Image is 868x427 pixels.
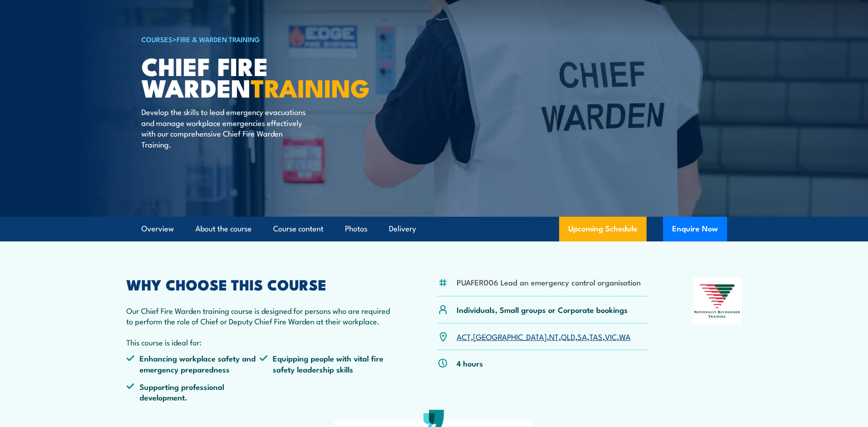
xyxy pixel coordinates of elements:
[141,217,174,241] a: Overview
[589,331,603,342] a: TAS
[273,217,323,241] a: Course content
[605,331,617,342] a: VIC
[389,217,416,241] a: Delivery
[559,217,647,241] a: Upcoming Schedule
[126,305,394,327] p: Our Chief Fire Warden training course is designed for persons who are required to perform the rol...
[549,331,559,342] a: NT
[473,331,547,342] a: [GEOGRAPHIC_DATA]
[259,353,393,374] li: Equipping people with vital fire safety leadership skills
[577,331,587,342] a: SA
[457,304,628,315] p: Individuals, Small groups or Corporate bookings
[251,68,370,106] strong: TRAINING
[457,358,483,368] p: 4 hours
[457,331,631,342] p: , , , , , , ,
[141,33,367,44] h6: >
[663,217,727,241] button: Enquire Now
[141,106,308,149] p: Develop the skills to lead emergency evacuations and manage workplace emergencies effectively wit...
[126,353,260,374] li: Enhancing workplace safety and emergency preparedness
[561,331,575,342] a: QLD
[619,331,631,342] a: WA
[141,55,367,98] h1: Chief Fire Warden
[457,277,641,287] li: PUAFER006 Lead an emergency control organisation
[126,381,260,403] li: Supporting professional development.
[177,34,260,44] a: Fire & Warden Training
[141,34,173,44] a: COURSES
[195,217,252,241] a: About the course
[126,278,394,290] h2: WHY CHOOSE THIS COURSE
[693,278,742,324] img: Nationally Recognised Training logo.
[457,331,471,342] a: ACT
[126,337,394,347] p: This course is ideal for:
[345,217,367,241] a: Photos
